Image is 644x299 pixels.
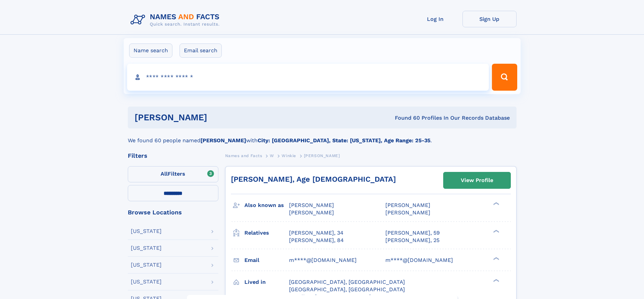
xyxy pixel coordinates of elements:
[385,202,430,208] span: [PERSON_NAME]
[444,172,510,188] a: View Profile
[408,11,462,27] a: Log In
[244,200,289,211] h3: Also known as
[129,43,172,58] label: Name search
[270,153,274,158] span: W
[131,229,162,234] div: [US_STATE]
[127,64,489,91] input: search input
[289,237,344,244] a: [PERSON_NAME], 84
[225,151,262,160] a: Names and Facts
[301,114,510,122] div: Found 60 Profiles In Our Records Database
[492,64,517,91] button: Search Button
[131,245,162,251] div: [US_STATE]
[135,113,301,122] h1: [PERSON_NAME]
[289,286,405,293] span: [GEOGRAPHIC_DATA], [GEOGRAPHIC_DATA]
[492,202,500,206] div: ❯
[492,256,500,261] div: ❯
[231,175,396,183] a: [PERSON_NAME], Age [DEMOGRAPHIC_DATA]
[385,229,440,237] a: [PERSON_NAME], 59
[289,202,334,208] span: [PERSON_NAME]
[492,278,500,282] div: ❯
[289,229,343,237] a: [PERSON_NAME], 34
[128,209,218,215] div: Browse Locations
[128,166,218,182] label: Filters
[180,43,222,58] label: Email search
[161,171,168,177] span: All
[128,153,218,159] div: Filters
[289,279,405,285] span: [GEOGRAPHIC_DATA], [GEOGRAPHIC_DATA]
[385,237,439,244] a: [PERSON_NAME], 25
[128,128,517,145] div: We found 60 people named with .
[282,151,296,160] a: Winkie
[244,227,289,239] h3: Relatives
[128,11,225,29] img: Logo Names and Facts
[244,255,289,266] h3: Email
[270,151,274,160] a: W
[304,153,340,158] span: [PERSON_NAME]
[492,229,500,233] div: ❯
[462,11,517,27] a: Sign Up
[244,276,289,288] h3: Lived in
[385,209,430,216] span: [PERSON_NAME]
[258,137,430,144] b: City: [GEOGRAPHIC_DATA], State: [US_STATE], Age Range: 25-35
[461,173,493,188] div: View Profile
[131,262,162,268] div: [US_STATE]
[282,153,296,158] span: Winkie
[200,137,246,144] b: [PERSON_NAME]
[131,279,162,285] div: [US_STATE]
[289,209,334,216] span: [PERSON_NAME]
